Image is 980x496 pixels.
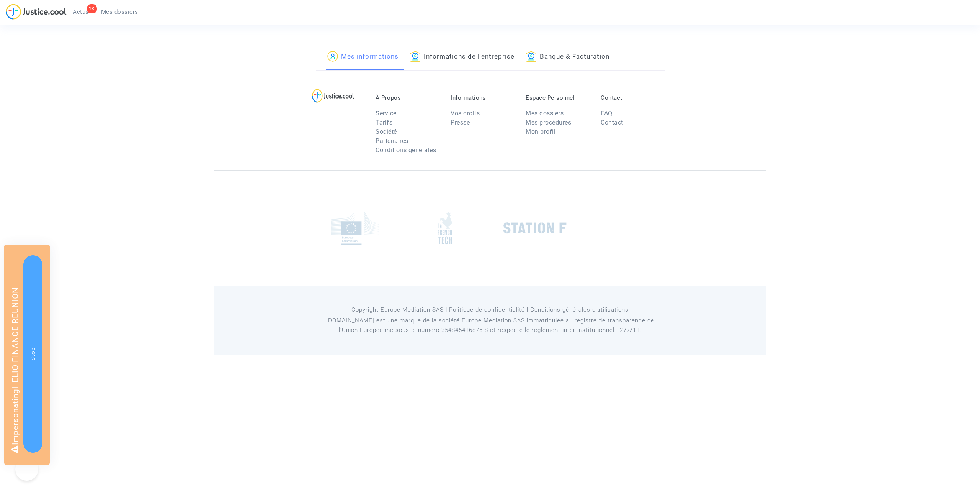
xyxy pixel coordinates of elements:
[376,137,408,145] a: Partenaires
[312,89,354,103] img: logo-lg.svg
[410,44,514,70] a: Informations de l'entreprise
[601,94,664,101] p: Contact
[526,110,563,117] a: Mes dossiers
[410,51,421,62] img: icon-banque.svg
[67,6,95,18] a: 1KActus
[526,51,537,62] img: icon-banque.svg
[23,255,42,453] button: Stop
[601,119,623,126] a: Contact
[327,44,399,70] a: Mes informations
[15,458,38,481] iframe: Help Scout Beacon - Open
[451,110,480,117] a: Vos droits
[87,4,97,13] div: 1K
[526,44,609,70] a: Banque & Facturation
[376,94,439,101] p: À Propos
[95,6,144,18] a: Mes dossiers
[526,94,589,101] p: Espace Personnel
[6,4,67,20] img: jc-logo.svg
[526,119,571,126] a: Mes procédures
[316,316,665,335] p: [DOMAIN_NAME] est une marque de la société Europe Mediation SAS immatriculée au registre de tr...
[376,146,436,154] a: Conditions générales
[601,110,612,117] a: FAQ
[376,119,392,126] a: Tarifs
[451,94,514,101] p: Informations
[331,212,379,245] img: europe_commision.png
[438,212,452,245] img: french_tech.png
[503,222,567,234] img: stationf.png
[376,110,397,117] a: Service
[327,51,338,62] img: icon-passager.svg
[451,119,470,126] a: Presse
[29,347,36,361] span: Stop
[4,245,50,465] div: Impersonating
[376,128,397,135] a: Société
[316,305,665,315] p: Copyright Europe Mediation SAS l Politique de confidentialité l Conditions générales d’utilisa...
[101,8,138,15] span: Mes dossiers
[526,128,555,135] a: Mon profil
[73,8,89,15] span: Actus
